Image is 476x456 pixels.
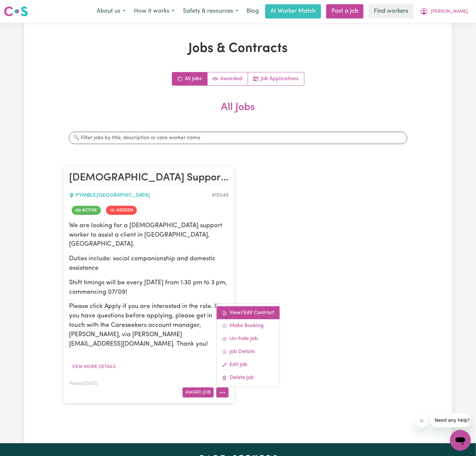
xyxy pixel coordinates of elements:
span: Job is active [72,206,101,215]
button: Safety & resources [179,5,243,18]
span: Posted: [DATE] [69,382,98,386]
a: Active jobs [208,72,248,85]
iframe: Message from company [431,413,471,427]
input: 🔍 Filter jobs by title, description or care worker name [69,132,407,144]
a: Job applications [248,72,304,85]
h1: Jobs & Contracts [64,41,412,56]
button: My Account [416,5,472,18]
a: Un-hide Job [217,332,280,345]
a: Delete Job [217,371,280,384]
a: AI Worker Match [265,4,321,18]
h2: All Jobs [64,101,412,124]
button: View more details [69,362,119,372]
a: Job Details [217,345,280,358]
p: Duties include: social companionship and domestic assistance [69,254,229,273]
a: Find workers [369,4,413,18]
p: Shift timings will be every [DATE] from 1.30 pm to 3 pm, commencing 07/09! [69,278,229,297]
div: Job ID #15049 [212,191,229,199]
button: More options [216,388,229,398]
a: View/Edit Contract [217,306,280,319]
button: About us [92,5,130,18]
button: Award Job [183,388,214,398]
iframe: Close message [415,414,428,427]
a: Post a job [326,4,363,18]
h2: Female Support Worker Needed In Pymble, NSW [69,172,229,185]
span: Job is hidden [106,206,137,215]
button: How it works [130,5,179,18]
p: Please click Apply if you are interested in the role. If you have questions before applying, plea... [69,302,229,349]
img: Careseekers logo [4,6,28,17]
a: Make Booking [217,319,280,332]
span: [PERSON_NAME] [431,8,468,15]
a: All jobs [172,72,208,85]
div: PYMBLE , [GEOGRAPHIC_DATA] [69,191,212,199]
div: More options [216,303,280,387]
a: Edit Job [217,358,280,371]
p: We are looking for a [DEMOGRAPHIC_DATA] support worker to assist a client in [GEOGRAPHIC_DATA], [... [69,221,229,249]
iframe: Button to launch messaging window [450,430,471,451]
a: Careseekers logo [4,4,28,19]
a: Blog [243,4,263,18]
